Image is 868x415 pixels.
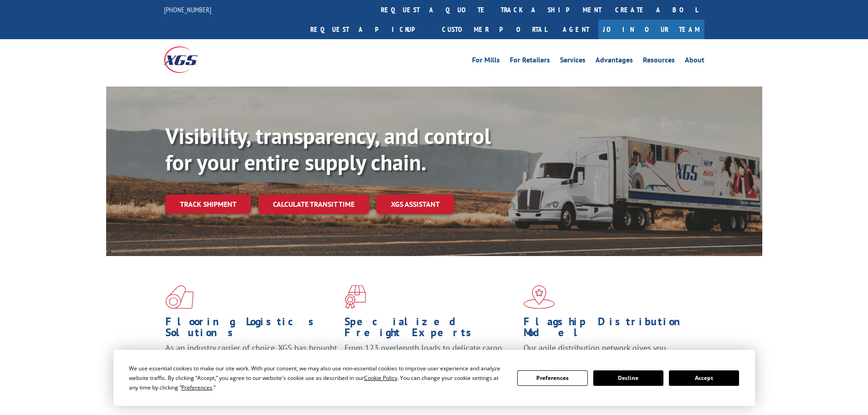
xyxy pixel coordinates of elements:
[435,20,554,39] a: Customer Portal
[181,384,212,391] span: Preferences
[258,195,369,214] a: Calculate transit time
[560,56,586,67] a: Services
[554,20,598,39] a: Agent
[164,5,211,14] a: [PHONE_NUMBER]
[113,350,755,406] div: Cookie Consent Prompt
[376,195,454,214] a: XGS ASSISTANT
[344,343,517,383] p: From 123 overlength loads to delicate cargo, our experienced staff knows the best way to move you...
[524,316,696,343] h1: Flagship Distribution Model
[510,56,550,67] a: For Retailers
[303,20,435,39] a: Request a pickup
[165,195,251,214] a: Track shipment
[524,285,555,309] img: xgs-icon-flagship-distribution-model-red
[517,370,587,386] button: Preferences
[596,56,633,67] a: Advantages
[472,56,500,67] a: For Mills
[643,56,675,67] a: Resources
[524,343,691,364] span: Our agile distribution network gives you nationwide inventory management on demand.
[165,122,491,176] b: Visibility, transparency, and control for your entire supply chain.
[165,285,194,309] img: xgs-icon-total-supply-chain-intelligence-red
[593,370,663,386] button: Decline
[685,56,704,67] a: About
[669,370,739,386] button: Accept
[165,316,338,343] h1: Flooring Logistics Solutions
[344,285,366,309] img: xgs-icon-focused-on-flooring-red
[129,364,506,392] div: We use essential cookies to make our site work. With your consent, we may also use non-essential ...
[598,20,704,39] a: Join Our Team
[344,316,517,343] h1: Specialized Freight Experts
[165,343,337,375] span: As an industry carrier of choice, XGS has brought innovation and dedication to flooring logistics...
[364,374,397,382] span: Cookie Policy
